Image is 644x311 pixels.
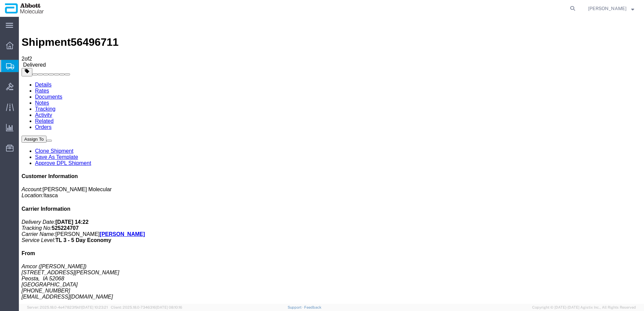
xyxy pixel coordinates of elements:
iframe: FS Legacy Container [19,17,644,304]
span: Jamie Lee [588,5,626,12]
img: logo [5,3,44,13]
span: Server: 2025.18.0-4e47823f9d1 [27,305,108,309]
button: [PERSON_NAME] [588,4,635,12]
a: Support [288,305,304,309]
span: Client: 2025.18.0-7346316 [111,305,182,309]
span: [DATE] 08:10:16 [156,305,182,309]
a: Feedback [304,305,321,309]
span: Copyright © [DATE]-[DATE] Agistix Inc., All Rights Reserved [532,305,636,310]
span: [DATE] 10:23:21 [82,305,108,309]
